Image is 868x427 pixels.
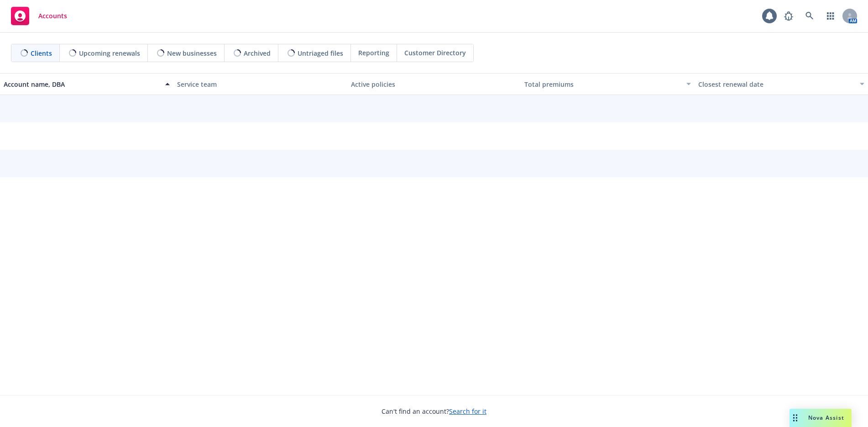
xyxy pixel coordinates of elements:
button: Total premiums [521,73,694,95]
button: Active policies [347,73,521,95]
div: Closest renewal date [698,79,854,89]
a: Search [800,7,819,25]
span: Untriaged files [298,48,343,58]
a: Search for it [449,407,486,416]
a: Switch app [821,7,840,25]
span: Archived [244,48,271,58]
button: Service team [173,73,347,95]
span: Can't find an account? [382,406,486,416]
span: Customer Directory [404,48,466,58]
span: Nova Assist [808,414,844,422]
a: Accounts [7,3,71,29]
span: Reporting [358,48,389,58]
span: Upcoming renewals [79,48,140,58]
span: New businesses [167,48,217,58]
div: Drag to move [790,409,801,427]
button: Closest renewal date [695,73,868,95]
button: Nova Assist [790,409,852,427]
span: Accounts [38,12,67,20]
div: Account name, DBA [4,79,160,89]
span: Clients [31,48,52,58]
a: Report a Bug [779,7,798,25]
div: Active policies [351,79,517,89]
div: Total premiums [524,79,680,89]
div: Service team [177,79,343,89]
